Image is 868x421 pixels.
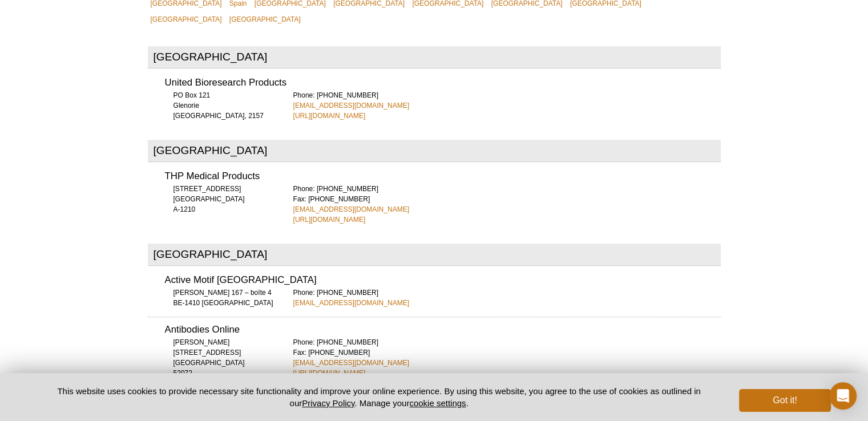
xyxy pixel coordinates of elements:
a: Privacy Policy [302,398,354,408]
a: [URL][DOMAIN_NAME] [293,111,366,121]
div: Phone: [PHONE_NUMBER] [293,288,721,308]
a: [URL][DOMAIN_NAME] [293,214,366,225]
a: [GEOGRAPHIC_DATA] [227,11,304,27]
div: Open Intercom Messenger [829,382,857,410]
h3: Active Motif [GEOGRAPHIC_DATA] [165,276,721,285]
div: Phone: [PHONE_NUMBER] [293,90,721,121]
h2: [GEOGRAPHIC_DATA] [148,140,721,162]
div: PO Box 121 Glenorie [GEOGRAPHIC_DATA], 2157 [165,90,279,121]
button: cookie settings [409,398,466,408]
a: [URL][DOMAIN_NAME] [293,368,366,378]
p: This website uses cookies to provide necessary site functionality and improve your online experie... [38,385,721,409]
div: [PERSON_NAME][STREET_ADDRESS] [GEOGRAPHIC_DATA] 52072 [165,337,279,378]
a: [EMAIL_ADDRESS][DOMAIN_NAME] [293,204,409,214]
h2: [GEOGRAPHIC_DATA] [148,244,721,266]
a: [EMAIL_ADDRESS][DOMAIN_NAME] [293,298,409,308]
h3: United Bioresearch Products [165,78,721,88]
div: [STREET_ADDRESS] [GEOGRAPHIC_DATA] A-1210 [165,184,279,214]
a: [EMAIL_ADDRESS][DOMAIN_NAME] [293,358,409,368]
h3: THP Medical Products [165,172,721,181]
h2: [GEOGRAPHIC_DATA] [148,46,721,68]
a: [EMAIL_ADDRESS][DOMAIN_NAME] [293,100,409,111]
div: [PERSON_NAME] 167 – boîte 4 BE-1410 [GEOGRAPHIC_DATA] [165,288,279,308]
button: Got it! [739,389,830,412]
h3: Antibodies Online [165,325,721,335]
a: [GEOGRAPHIC_DATA] [148,11,225,27]
div: Phone: [PHONE_NUMBER] Fax: [PHONE_NUMBER] [293,337,721,378]
div: Phone: [PHONE_NUMBER] Fax: [PHONE_NUMBER] [293,184,721,225]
